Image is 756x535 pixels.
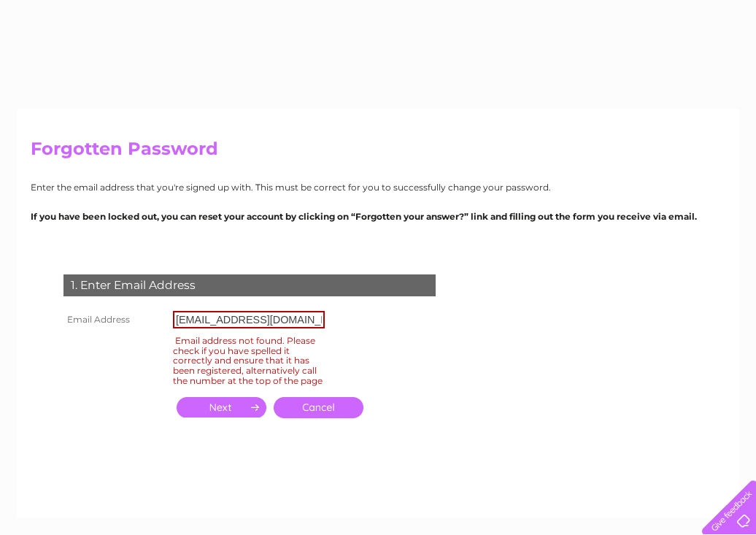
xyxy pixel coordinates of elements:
[63,274,436,296] div: 1. Enter Email Address
[173,333,325,388] div: Email address not found. Please check if you have spelled it correctly and ensure that it has bee...
[31,209,725,223] p: If you have been locked out, you can reset your account by clicking on “Forgotten your answer?” l...
[274,397,363,418] a: Cancel
[31,139,725,166] h2: Forgotten Password
[31,180,725,194] p: Enter the email address that you're signed up with. This must be correct for you to successfully ...
[60,307,169,332] th: Email Address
